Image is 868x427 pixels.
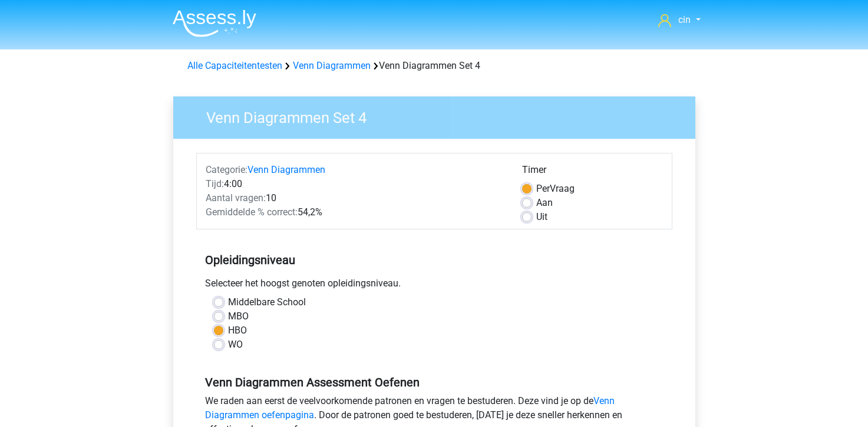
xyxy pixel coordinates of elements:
[228,323,247,338] label: HBO
[536,183,550,194] span: Per
[205,248,664,272] h5: Opleidingsniveau
[654,13,705,27] a: cin
[183,59,686,73] div: Venn Diagrammen Set 4
[536,182,575,196] label: Vraag
[206,192,266,204] span: Aantal vragen:
[187,60,282,71] a: Alle Capaciteitentesten
[206,164,247,175] span: Categorie:
[536,196,553,210] label: Aan
[206,206,298,218] span: Gemiddelde % correct:
[228,338,243,352] label: WO
[197,191,513,205] div: 10
[247,164,325,175] a: Venn Diagrammen
[678,14,691,25] span: cin
[197,205,513,219] div: 54,2%
[173,9,256,37] img: Assessly
[522,163,663,182] div: Timer
[228,295,306,309] label: Middelbare School
[197,177,513,191] div: 4:00
[192,104,687,127] h3: Venn Diagrammen Set 4
[205,375,664,389] h5: Venn Diagrammen Assessment Oefenen
[228,309,249,323] label: MBO
[206,178,224,189] span: Tijd:
[196,276,672,295] div: Selecteer het hoogst genoten opleidingsniveau.
[536,210,547,224] label: Uit
[293,60,371,71] a: Venn Diagrammen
